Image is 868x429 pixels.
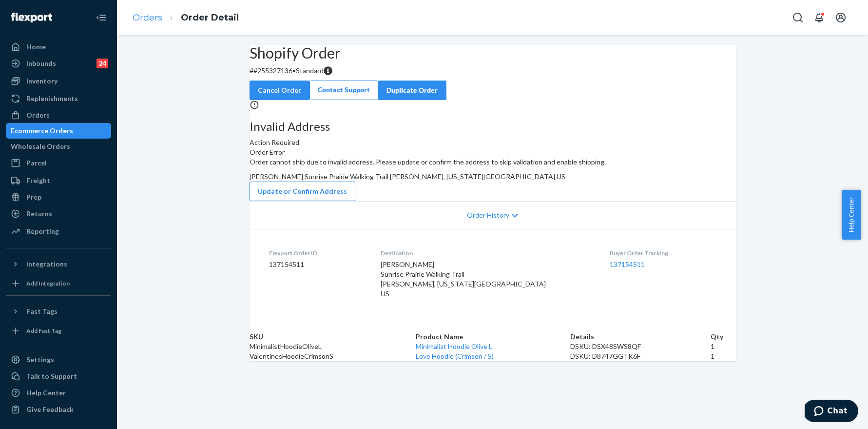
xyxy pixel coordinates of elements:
span: Order History [467,210,509,220]
div: Fast Tags [26,306,58,316]
div: Duplicate Order [386,85,438,95]
div: Home [26,42,46,52]
p: # #255327136 [250,66,736,76]
th: Details [570,332,711,342]
a: Contact Support [309,81,378,100]
button: Open account menu [831,8,850,27]
button: Give Feedback [6,402,111,417]
th: Product Name [416,332,570,342]
div: Parcel [26,158,47,168]
dd: 137154511 [269,260,366,269]
div: Inventory [26,76,58,86]
a: Reporting [6,224,111,239]
a: Orders [6,107,111,123]
a: Orders [133,12,162,23]
a: Add Fast Tag [6,323,111,339]
button: Update or Confirm Address [250,182,355,201]
div: Help Center [26,388,66,398]
a: Help Center [6,385,111,401]
td: ValentinesHoodieCrimsonS [250,351,416,361]
h2: Shopify Order [250,45,736,61]
button: Help Center [842,190,861,240]
button: Fast Tags [6,304,111,319]
button: Close Navigation [92,8,111,27]
td: 1 [711,342,736,351]
span: Standard [296,66,324,75]
a: Returns [6,206,111,222]
div: Add Fast Tag [26,327,61,335]
a: Ecommerce Orders [6,123,111,139]
a: Inbounds24 [6,56,111,71]
p: Order cannot ship due to invalid address. Please update or confirm the address to skip validation... [250,157,736,167]
button: Open notifications [810,8,829,27]
a: Minimalist Hoodie Olive L [416,342,492,350]
td: MinimalistHoodieOliveL [250,342,416,351]
a: Settings [6,352,111,368]
div: Inbounds [26,59,56,68]
div: Wholesale Orders [11,142,70,151]
div: Action Required [250,120,736,147]
header: Order Error [250,147,736,157]
span: [PERSON_NAME] Sunrise Prairie Walking Trail [PERSON_NAME], [US_STATE][GEOGRAPHIC_DATA] US [250,172,565,181]
dt: Destination [381,249,594,257]
div: DSKU: DSX48SWS8QF [570,342,711,351]
dt: Flexport Order ID [269,249,366,257]
span: • [292,66,296,75]
a: Order Detail [181,12,239,23]
a: Add Integration [6,276,111,291]
div: Prep [26,192,41,202]
ol: breadcrumbs [125,3,247,32]
button: Integrations [6,256,111,272]
a: Wholesale Orders [6,139,111,154]
a: Replenishments [6,91,111,106]
a: Prep [6,189,111,205]
div: Ecommerce Orders [11,126,73,136]
a: Inventory [6,73,111,89]
div: 24 [96,59,108,68]
div: Add Integration [26,279,70,287]
div: Reporting [26,226,59,236]
a: Home [6,39,111,55]
button: Duplicate Order [378,81,446,100]
h3: Invalid Address [250,120,736,133]
a: Love Hoodie (Crimson / S) [416,352,494,360]
button: Talk to Support [6,368,111,384]
div: DSKU: D8747GGTK6F [570,351,711,361]
div: Replenishments [26,94,78,103]
div: Give Feedback [26,405,74,414]
div: Talk to Support [26,371,77,381]
button: Cancel Order [250,81,309,100]
th: Qty [711,332,736,342]
td: 1 [711,351,736,361]
a: 137154511 [610,260,645,268]
a: Parcel [6,155,111,171]
dt: Buyer Order Tracking [610,249,716,257]
span: [PERSON_NAME] Sunrise Prairie Walking Trail [PERSON_NAME], [US_STATE][GEOGRAPHIC_DATA] US [381,260,546,298]
div: Freight [26,176,50,185]
div: Integrations [26,259,67,269]
iframe: Opens a widget where you can chat to one of our agents [805,400,858,424]
img: Flexport logo [11,13,52,22]
th: SKU [250,332,416,342]
a: Freight [6,173,111,188]
div: Settings [26,355,54,365]
div: Returns [26,209,52,219]
div: Orders [26,110,50,120]
button: Open Search Box [788,8,808,27]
